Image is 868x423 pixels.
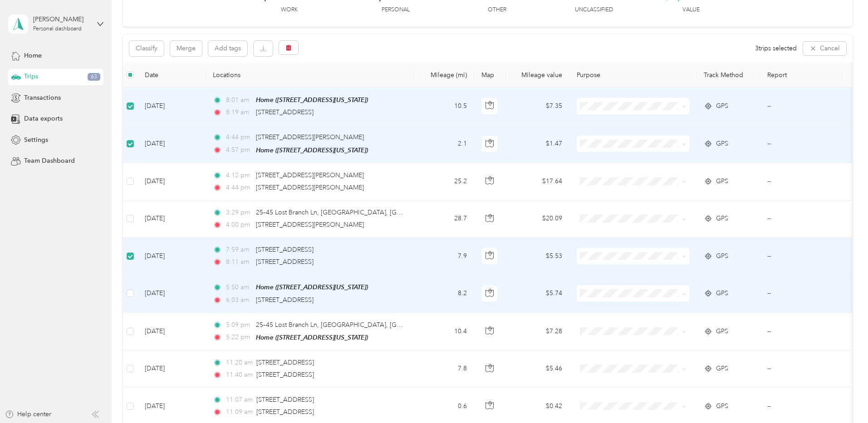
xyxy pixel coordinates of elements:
[24,94,61,102] span: Transactions
[24,136,48,144] span: Settings
[24,157,75,165] span: Team Dashboard
[170,41,202,56] button: Merge
[256,209,455,216] span: 25–45 Lost Branch Ln, [GEOGRAPHIC_DATA], [GEOGRAPHIC_DATA]
[137,313,206,350] td: [DATE]
[414,200,474,238] td: 28.7
[414,313,474,350] td: 10.4
[256,371,314,379] span: [STREET_ADDRESS]
[256,396,314,404] span: [STREET_ADDRESS]
[88,73,100,81] span: 63
[755,45,797,52] span: 3 trips selected
[208,41,247,56] button: Add tags
[256,334,368,341] span: Home ([STREET_ADDRESS][US_STATE])
[24,73,38,80] span: Trips
[716,214,728,224] span: GPS
[256,258,314,266] span: [STREET_ADDRESS]
[682,6,700,14] p: Value
[716,401,728,411] span: GPS
[226,170,252,180] span: 4:12 pm
[716,288,728,298] span: GPS
[226,145,252,155] span: 4:57 pm
[226,245,252,255] span: 7:59 am
[716,364,728,374] span: GPS
[226,220,252,230] span: 4:00 pm
[506,350,569,388] td: $5.46
[506,125,569,163] td: $1.47
[226,107,252,117] span: 8:19 am
[474,63,506,88] th: Map
[137,163,206,200] td: [DATE]
[33,26,82,32] div: Personal dashboard
[506,88,569,125] td: $7.35
[256,359,314,366] span: [STREET_ADDRESS]
[256,133,364,141] span: [STREET_ADDRESS][PERSON_NAME]
[760,88,843,125] td: --
[256,408,314,416] span: [STREET_ADDRESS]
[256,171,364,179] span: [STREET_ADDRESS][PERSON_NAME]
[137,125,206,163] td: [DATE]
[506,313,569,350] td: $7.28
[137,275,206,312] td: [DATE]
[226,295,252,305] span: 6:03 am
[129,41,164,56] button: Classify
[760,63,843,88] th: Report
[716,251,728,261] span: GPS
[488,6,506,14] p: Other
[414,350,474,388] td: 7.8
[414,63,474,88] th: Mileage (mi)
[760,313,843,350] td: --
[760,163,843,200] td: --
[226,257,252,267] span: 8:11 am
[206,63,414,88] th: Locations
[226,320,252,330] span: 5:09 pm
[24,115,63,122] span: Data exports
[716,101,728,111] span: GPS
[414,275,474,312] td: 8.2
[256,296,314,304] span: [STREET_ADDRESS]
[256,246,314,253] span: [STREET_ADDRESS]
[226,370,253,380] span: 11:40 am
[256,184,364,191] span: [STREET_ADDRESS][PERSON_NAME]
[382,6,410,14] p: Personal
[137,88,206,125] td: [DATE]
[226,132,252,142] span: 4:44 pm
[226,95,252,105] span: 8:01 am
[506,200,569,238] td: $20.09
[716,326,728,336] span: GPS
[226,395,253,405] span: 11:07 am
[575,6,613,14] p: Unclassified
[226,282,252,292] span: 5:50 am
[760,275,843,312] td: --
[5,411,51,418] button: Help center
[569,63,696,88] th: Purpose
[226,332,252,342] span: 5:22 pm
[226,183,252,193] span: 4:44 pm
[226,358,253,368] span: 11:20 am
[281,6,298,14] p: Work
[137,238,206,275] td: [DATE]
[506,63,569,88] th: Mileage value
[256,321,455,329] span: 25–45 Lost Branch Ln, [GEOGRAPHIC_DATA], [GEOGRAPHIC_DATA]
[760,125,843,163] td: --
[256,146,368,154] span: Home ([STREET_ADDRESS][US_STATE])
[760,200,843,238] td: --
[226,208,252,218] span: 3:29 pm
[414,238,474,275] td: 7.9
[414,163,474,200] td: 25.2
[256,221,364,229] span: [STREET_ADDRESS][PERSON_NAME]
[803,42,846,56] button: Cancel
[817,372,868,423] iframe: Everlance-gr Chat Button Frame
[716,139,728,149] span: GPS
[506,238,569,275] td: $5.53
[256,96,368,103] span: Home ([STREET_ADDRESS][US_STATE])
[716,176,728,186] span: GPS
[256,283,368,291] span: Home ([STREET_ADDRESS][US_STATE])
[24,52,42,59] span: Home
[256,108,314,116] span: [STREET_ADDRESS]
[760,350,843,388] td: --
[414,88,474,125] td: 10.5
[226,407,253,417] span: 11:09 am
[137,63,206,88] th: Date
[506,163,569,200] td: $17.64
[414,125,474,163] td: 2.1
